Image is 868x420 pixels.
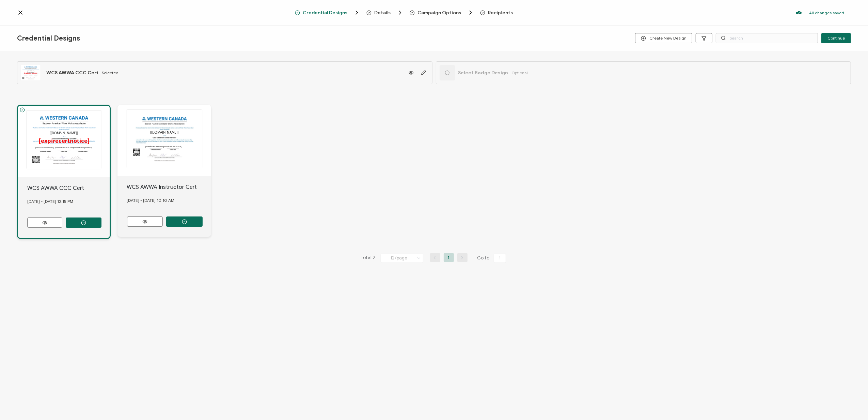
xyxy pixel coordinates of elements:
[480,10,513,15] span: Recipients
[127,191,211,210] div: [DATE] - [DATE] 10.10 AM
[512,70,528,75] span: Optional
[374,10,391,15] span: Details
[444,253,454,262] li: 1
[809,10,844,15] p: All changes saved
[366,9,404,16] span: Details
[458,70,508,76] span: Select Badge Design
[27,184,110,192] div: WCS AWWA CCC Cert
[821,33,851,43] button: Continue
[417,10,461,15] span: Campaign Options
[477,253,507,263] span: Go to
[635,33,692,43] button: Create New Design
[410,9,474,16] span: Campaign Options
[381,254,423,263] input: Select
[102,70,119,75] span: Selected
[127,183,211,191] div: WCS AWWA Instructor Cert
[295,9,573,16] div: Breadcrumb
[716,33,818,43] input: Search
[834,387,868,420] iframe: Chat Widget
[641,36,686,41] span: Create New Design
[295,9,360,16] span: Credential Designs
[827,36,845,40] span: Continue
[361,253,376,263] span: Total 2
[488,10,513,15] span: Recipients
[303,10,347,15] span: Credential Designs
[17,34,80,43] span: Credential Designs
[27,192,110,211] div: [DATE] - [DATE] 12.15 PM
[46,70,98,76] span: WCS AWWA CCC Cert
